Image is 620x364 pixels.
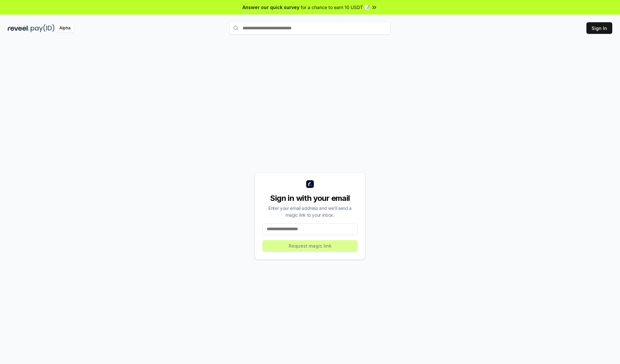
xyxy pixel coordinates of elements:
div: Sign in with your email [263,193,357,203]
div: Alpha [56,24,74,32]
img: logo_small [306,180,314,188]
img: reveel_dark [8,24,29,32]
img: pay_id [31,24,55,32]
span: for a chance to earn 10 USDT 📝 [301,4,370,11]
span: Answer our quick survey [243,4,299,11]
div: Enter your email address and we’ll send a magic link to your inbox. [263,205,357,218]
button: Sign In [586,22,612,34]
